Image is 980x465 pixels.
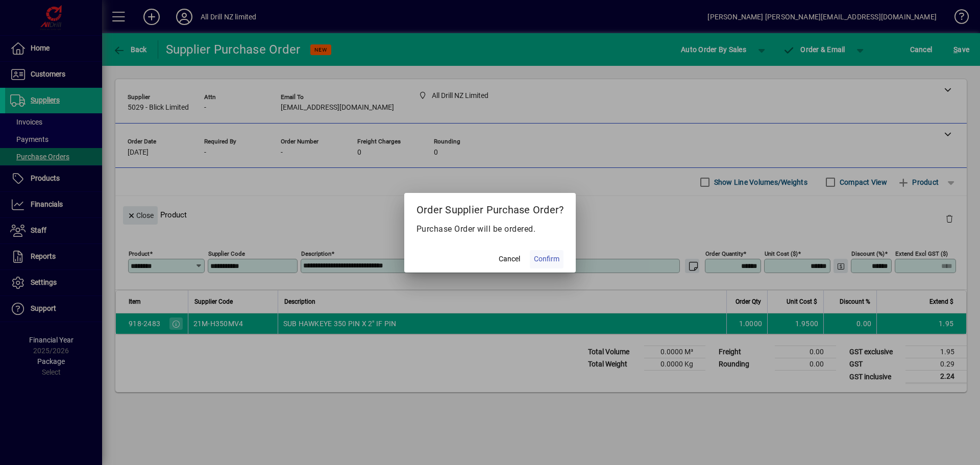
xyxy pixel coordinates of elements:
p: Purchase Order will be ordered. [416,223,564,235]
span: Cancel [499,254,520,264]
button: Cancel [493,250,526,268]
span: Confirm [534,254,559,264]
h2: Order Supplier Purchase Order? [404,193,576,223]
button: Confirm [530,250,563,268]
